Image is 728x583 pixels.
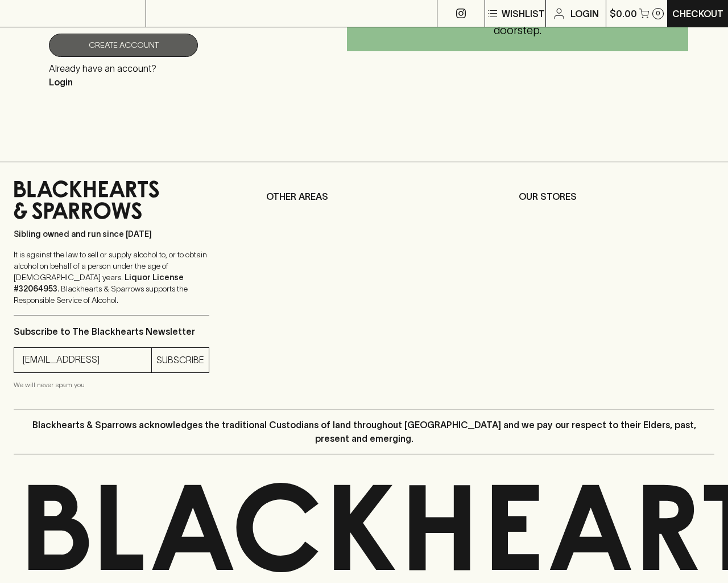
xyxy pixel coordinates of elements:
p: ⠀ [146,7,156,20]
p: Sibling owned and run since [DATE] [14,228,209,240]
p: $0.00 [610,7,637,20]
button: SUBSCRIBE [152,348,209,372]
p: Checkout [672,7,723,20]
input: e.g. jane@blackheartsandsparrows.com.au [23,351,151,369]
p: Login [570,7,599,20]
p: We will never spam you [14,379,209,391]
p: Blackhearts & Sparrows acknowledges the traditional Custodians of land throughout [GEOGRAPHIC_DAT... [22,418,706,445]
p: Already have an account? [49,61,156,75]
p: SUBSCRIBE [156,353,204,367]
p: It is against the law to sell or supply alcohol to, or to obtain alcohol on behalf of a person un... [14,249,209,306]
p: Wishlist [502,7,545,20]
p: OTHER AREAS [266,190,462,203]
strong: Liquor License #32064953 [14,273,184,293]
p: OUR STORES [519,190,714,203]
button: Create Account [49,34,198,57]
p: Subscribe to The Blackhearts Newsletter [14,325,209,338]
p: 0 [656,10,660,17]
p: Login [49,75,156,89]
